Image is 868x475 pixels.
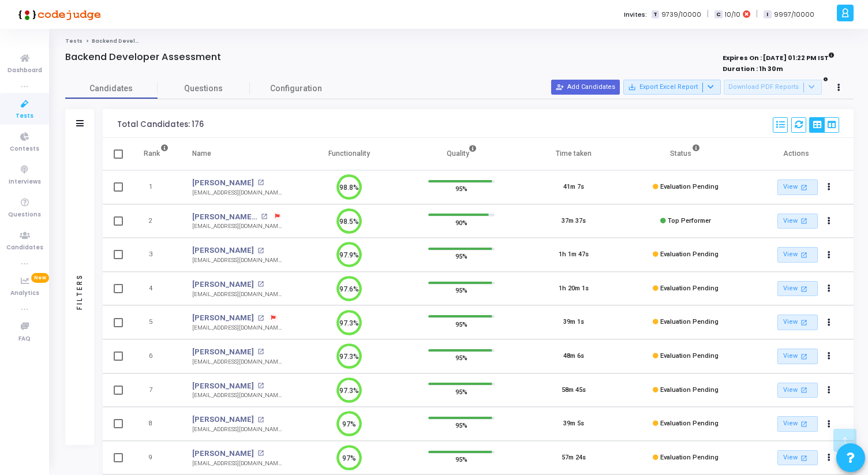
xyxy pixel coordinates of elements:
[725,10,740,20] span: 10/10
[65,38,83,44] a: Tests
[158,83,250,95] span: Questions
[192,425,282,434] div: [EMAIL_ADDRESS][DOMAIN_NAME]
[132,305,181,339] td: 5
[628,83,636,91] mat-icon: save_alt
[10,289,39,298] span: Analytics
[723,64,783,73] strong: Duration : 1h 30m
[777,315,818,330] a: View
[10,144,39,154] span: Contests
[799,284,809,294] mat-icon: open_in_new
[132,238,181,272] td: 3
[16,111,33,121] span: Tests
[192,380,254,392] a: [PERSON_NAME]
[660,386,719,394] span: Evaluation Pending
[562,453,586,463] div: 57m 24s
[293,138,405,170] th: Functionality
[455,386,467,397] span: 95%
[799,385,809,395] mat-icon: open_in_new
[652,10,659,19] span: T
[132,272,181,306] td: 4
[132,170,181,204] td: 1
[723,50,835,63] strong: Expires On : [DATE] 01:22 PM IST
[660,318,719,326] span: Evaluation Pending
[799,317,809,327] mat-icon: open_in_new
[455,285,467,296] span: 95%
[132,373,181,407] td: 7
[563,419,584,429] div: 39m 5s
[257,179,264,186] mat-icon: open_in_new
[192,189,282,197] div: [EMAIL_ADDRESS][DOMAIN_NAME]
[821,247,837,263] button: Actions
[742,138,854,170] th: Actions
[257,349,264,355] mat-icon: open_in_new
[756,8,758,20] span: |
[630,138,742,170] th: Status
[31,273,49,283] span: New
[257,281,264,287] mat-icon: open_in_new
[821,315,837,331] button: Actions
[559,284,589,294] div: 1h 20m 1s
[559,250,589,260] div: 1h 1m 47s
[661,10,701,20] span: 9739/10000
[455,183,467,195] span: 95%
[799,351,809,361] mat-icon: open_in_new
[132,407,181,441] td: 8
[660,285,719,292] span: Evaluation Pending
[117,120,204,129] div: Total Candidates: 176
[774,10,814,20] span: 9997/10000
[821,213,837,229] button: Actions
[132,204,181,238] td: 2
[261,214,267,220] mat-icon: open_in_new
[192,358,282,366] div: [EMAIL_ADDRESS][DOMAIN_NAME]
[799,182,809,192] mat-icon: open_in_new
[132,441,181,475] td: 9
[65,83,158,95] span: Candidates
[192,448,254,459] a: [PERSON_NAME]
[65,51,221,63] h4: Backend Developer Assessment
[192,245,254,256] a: [PERSON_NAME]
[192,177,254,189] a: [PERSON_NAME]
[192,414,254,425] a: [PERSON_NAME]
[777,281,818,297] a: View
[562,386,586,395] div: 58m 45s
[799,216,809,226] mat-icon: open_in_new
[799,250,809,260] mat-icon: open_in_new
[660,250,719,258] span: Evaluation Pending
[65,38,854,45] nav: breadcrumb
[624,10,647,20] label: Invites:
[192,312,254,324] a: [PERSON_NAME]
[257,315,264,321] mat-icon: open_in_new
[821,349,837,365] button: Actions
[777,416,818,432] a: View
[192,290,282,299] div: [EMAIL_ADDRESS][DOMAIN_NAME]
[660,352,719,360] span: Evaluation Pending
[9,177,41,187] span: Interviews
[192,256,282,265] div: [EMAIL_ADDRESS][DOMAIN_NAME]
[192,147,211,160] div: Name
[192,459,282,468] div: [EMAIL_ADDRESS][DOMAIN_NAME]
[192,279,254,290] a: [PERSON_NAME]
[563,317,584,327] div: 39m 1s
[556,147,592,160] div: Time taken
[8,210,41,220] span: Questions
[668,217,711,225] span: Top Performer
[777,349,818,364] a: View
[257,248,264,254] mat-icon: open_in_new
[821,382,837,398] button: Actions
[714,10,722,19] span: C
[455,318,467,330] span: 95%
[8,66,42,76] span: Dashboard
[556,83,564,91] mat-icon: person_add_alt
[192,324,282,332] div: [EMAIL_ADDRESS][DOMAIN_NAME]
[821,416,837,432] button: Actions
[132,339,181,373] td: 6
[455,352,467,364] span: 95%
[14,3,101,26] img: logo
[777,247,818,263] a: View
[799,419,809,429] mat-icon: open_in_new
[455,250,467,262] span: 95%
[821,450,837,466] button: Actions
[132,138,181,170] th: Rank
[821,179,837,196] button: Actions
